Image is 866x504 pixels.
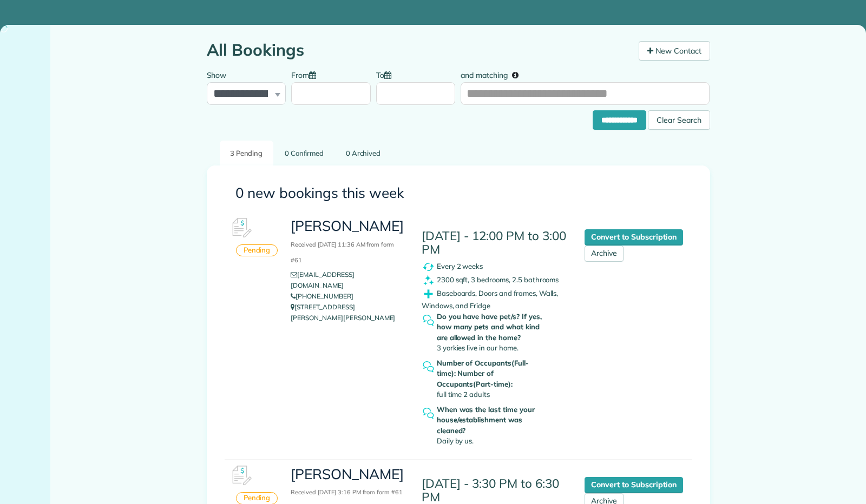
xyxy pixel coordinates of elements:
[335,141,391,166] a: 0 Archived
[291,488,403,496] small: Received [DATE] 3:16 PM from form #61
[422,407,435,420] img: question_symbol_icon-fa7b350da2b2fea416cef77984ae4cf4944ea5ab9e3d5925827a5d6b7129d3f6.png
[422,360,435,374] img: question_symbol_icon-fa7b350da2b2fea416cef77984ae4cf4944ea5ab9e3d5925827a5d6b7129d3f6.png
[437,262,483,270] span: Every 2 weeks
[291,218,405,265] h3: [PERSON_NAME]
[225,212,257,244] img: Booking #146306
[585,246,624,262] a: Archive
[422,260,435,274] img: recurrence_symbol_icon-7cc721a9f4fb8f7b0289d3d97f09a2e367b638918f1a67e51b1e7d8abe5fb8d8.png
[291,467,405,498] h3: [PERSON_NAME]
[639,41,710,61] a: New Contact
[291,302,405,323] p: [STREET_ADDRESS][PERSON_NAME][PERSON_NAME]
[274,141,334,166] a: 0 Confirmed
[422,314,435,327] img: question_symbol_icon-fa7b350da2b2fea416cef77984ae4cf4944ea5ab9e3d5925827a5d6b7129d3f6.png
[291,241,394,264] small: Received [DATE] 11:36 AM from form #61
[437,275,559,284] span: 2300 sqft, 3 bedrooms, 2.5 bathrooms
[236,244,278,257] div: Pending
[225,460,257,492] img: Booking #96436
[376,64,397,84] label: To
[461,64,526,84] label: and matching
[422,477,569,503] h4: [DATE] - 3:30 PM to 6:30 PM
[437,390,490,399] span: full time 2 adults
[437,436,474,445] span: Daily by us.
[291,292,353,300] a: [PHONE_NUMBER]
[422,287,435,301] img: extras_symbol_icon-f5f8d448bd4f6d592c0b405ff41d4b7d97c126065408080e4130a9468bdbe444.png
[422,229,569,256] h4: [DATE] - 12:00 PM to 3:00 PM
[220,141,273,166] a: 3 Pending
[422,274,435,287] img: clean_symbol_icon-dd072f8366c07ea3eb8378bb991ecd12595f4b76d916a6f83395f9468ae6ecae.png
[291,64,322,84] label: From
[585,477,683,493] a: Convert to Subscription
[648,110,710,130] div: Clear Search
[291,270,354,289] a: [EMAIL_ADDRESS][DOMAIN_NAME]
[437,404,546,436] strong: When was the last time your house/establishment was cleaned?
[437,358,546,390] strong: Number of Occupants(Full-time): Number of Occupants(Part-time):
[207,41,631,59] h1: All Bookings
[437,311,546,343] strong: Do you have have pet/s? If yes, how many pets and what kind are allowed in the home?
[585,229,683,246] a: Convert to Subscription
[422,289,559,310] span: Baseboards, Doors and frames, Walls, Windows, and Fridge
[235,185,681,201] h3: 0 new bookings this week
[437,343,519,352] span: 3 yorkies live in our home.
[648,112,710,121] a: Clear Search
